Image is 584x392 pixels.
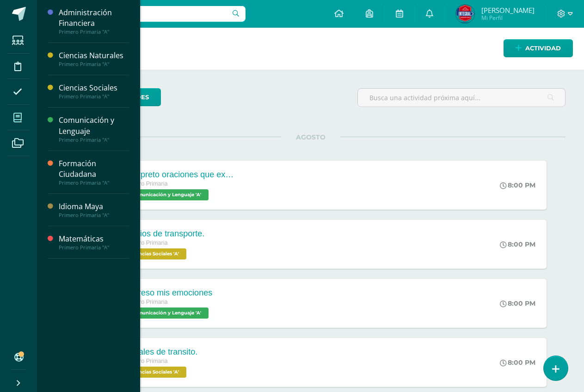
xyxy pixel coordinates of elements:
[500,299,535,308] div: 8:00 PM
[124,240,167,246] span: Primero Primaria
[124,308,209,319] span: Comunicación y Lenguaje 'A'
[59,83,129,100] a: Ciencias SocialesPrimero Primaria "A"
[59,201,129,218] a: Idioma MayaPrimero Primaria "A"
[281,133,340,141] span: AGOSTO
[124,181,167,187] span: Primero Primaria
[124,170,235,180] div: Interpreto oraciones que expresan pregunta y admiración.
[59,158,129,180] div: Formación Ciudadana
[124,299,167,305] span: Primero Primaria
[59,83,129,93] div: Ciencias Sociales
[481,6,535,15] span: [PERSON_NAME]
[59,115,129,143] a: Comunicación y LenguajePrimero Primaria "A"
[456,5,474,23] img: f13dc2cf2884ab7a474128d11d9ad4aa.png
[59,115,129,136] div: Comunicación y Lenguaje
[500,181,535,189] div: 8:00 PM
[59,137,129,143] div: Primero Primaria "A"
[481,14,535,22] span: Mi Perfil
[59,234,129,244] div: Matemáticas
[124,367,186,378] span: Ciencias Sociales 'A'
[525,40,561,57] span: Actividad
[59,212,129,218] div: Primero Primaria "A"
[124,358,167,364] span: Primero Primaria
[124,248,186,259] span: Ciencias Sociales 'A'
[59,93,129,100] div: Primero Primaria "A"
[504,39,573,57] a: Actividad
[124,189,209,200] span: Comunicación y Lenguaje 'A'
[500,358,535,367] div: 8:00 PM
[358,89,565,107] input: Busca una actividad próxima aquí...
[59,234,129,251] a: MatemáticasPrimero Primaria "A"
[124,347,197,357] div: Señales de transito.
[59,61,129,67] div: Primero Primaria "A"
[59,7,129,29] div: Administración Financiera
[43,6,246,22] input: Busca un usuario...
[500,240,535,248] div: 8:00 PM
[59,7,129,35] a: Administración FinancieraPrimero Primaria "A"
[59,244,129,251] div: Primero Primaria "A"
[124,288,212,298] div: Expreso mis emociones
[59,50,129,67] a: Ciencias NaturalesPrimero Primaria "A"
[48,28,573,70] h1: Actividades
[59,29,129,35] div: Primero Primaria "A"
[59,50,129,61] div: Ciencias Naturales
[59,158,129,186] a: Formación CiudadanaPrimero Primaria "A"
[59,180,129,186] div: Primero Primaria "A"
[124,229,204,239] div: Medios de transporte.
[59,201,129,212] div: Idioma Maya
